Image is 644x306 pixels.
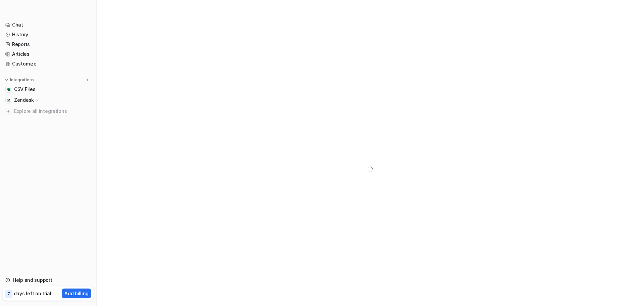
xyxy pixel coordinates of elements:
button: Integrations [3,77,36,83]
p: Zendesk [14,97,34,103]
a: Help and support [3,275,94,285]
a: Customize [3,59,94,69]
a: Chat [3,20,94,30]
button: Add billing [62,289,91,298]
p: days left on trial [14,290,51,297]
p: 7 [7,291,10,297]
a: CSV FilesCSV Files [3,85,94,94]
span: CSV Files [14,86,35,93]
p: Add billing [64,290,89,297]
img: Zendesk [7,98,11,102]
a: Articles [3,49,94,59]
a: Explore all integrations [3,106,94,116]
img: CSV Files [7,87,11,91]
img: expand menu [4,78,9,82]
img: explore all integrations [5,108,12,115]
p: Integrations [10,77,34,83]
a: History [3,30,94,39]
span: Explore all integrations [14,106,91,117]
img: menu_add.svg [85,78,90,82]
a: Reports [3,40,94,49]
